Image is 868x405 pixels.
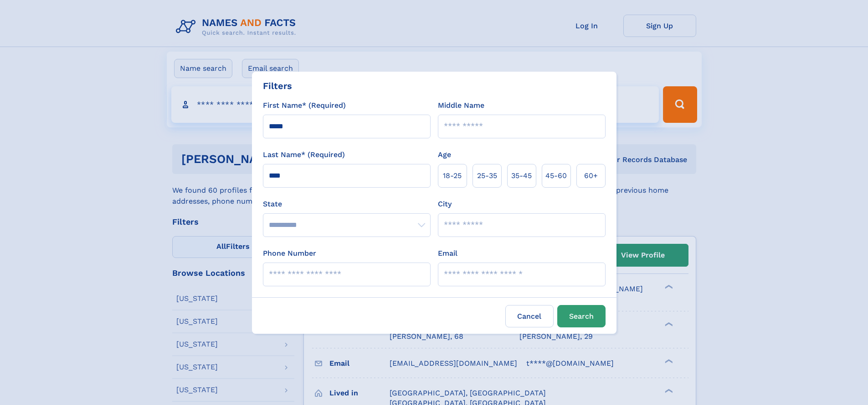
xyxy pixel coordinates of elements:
label: Last Name* (Required) [263,149,345,160]
label: Middle Name [438,100,484,111]
label: Phone Number [263,248,316,259]
label: Email [438,248,457,259]
div: Filters [263,79,292,93]
span: 45‑60 [545,170,567,181]
label: State [263,199,431,210]
span: 60+ [584,170,598,181]
label: City [438,199,452,210]
span: 18‑25 [443,170,462,181]
span: 35‑45 [511,170,532,181]
label: Age [438,149,451,160]
button: Search [557,305,606,327]
label: First Name* (Required) [263,100,346,111]
span: 25‑35 [477,170,497,181]
label: Cancel [505,305,554,327]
